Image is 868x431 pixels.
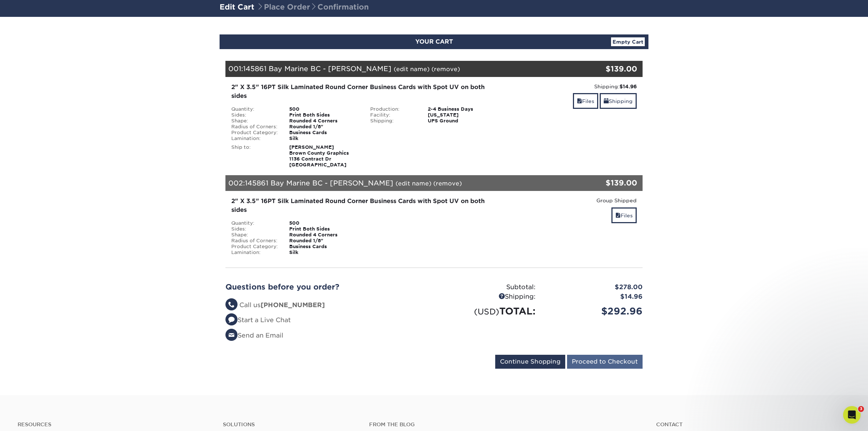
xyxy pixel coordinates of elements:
span: 145861 Bay Marine BC - [PERSON_NAME] [245,179,393,187]
span: YOUR CART [415,38,453,45]
div: Rounded 1/8" [284,124,365,130]
a: (remove) [433,180,462,187]
div: Quantity: [226,106,284,112]
iframe: Intercom live chat [843,406,861,424]
div: Business Cards [284,244,365,250]
a: (remove) [431,66,460,73]
li: Call us [225,301,429,310]
a: Send an Email [225,332,283,339]
span: 145861 Bay Marine BC - [PERSON_NAME] [243,65,391,73]
div: Quantity: [226,220,284,226]
span: Place Order Confirmation [257,3,369,11]
div: Subtotal: [434,283,541,292]
div: Radius of Corners: [226,238,284,244]
h4: Resources [18,421,212,428]
a: Contact [656,421,850,428]
div: UPS Ground [422,118,503,124]
div: Rounded 4 Corners [284,118,365,124]
div: 001: [225,61,573,77]
div: Radius of Corners: [226,124,284,130]
input: Continue Shopping [495,355,565,369]
div: Shipping: [365,118,423,124]
div: 2" X 3.5" 16PT Silk Laminated Round Corner Business Cards with Spot UV on both sides [231,83,498,100]
small: (USD) [474,307,499,316]
strong: $14.96 [619,84,637,89]
div: Product Category: [226,244,284,250]
a: Empty Cart [611,37,645,46]
a: (edit name) [394,66,430,73]
h2: Questions before you order? [225,283,429,291]
span: shipping [604,98,609,104]
div: $278.00 [541,283,648,292]
div: Rounded 1/8" [284,238,365,244]
div: Product Category: [226,130,284,136]
div: Business Cards [284,130,365,136]
div: Silk [284,250,365,255]
div: 2-4 Business Days [422,106,503,112]
div: TOTAL: [434,304,541,318]
div: $292.96 [541,304,648,318]
div: 500 [284,106,365,112]
div: 500 [284,220,365,226]
div: Ship to: [226,144,284,168]
a: Edit Cart [220,3,254,11]
div: Production: [365,106,423,112]
a: Shipping [600,93,637,109]
div: Shipping: [509,83,637,90]
div: Facility: [365,112,423,118]
div: Shipping: [434,292,541,302]
div: Shape: [226,232,284,238]
div: Print Both Sides [284,112,365,118]
span: 3 [858,406,864,412]
strong: [PERSON_NAME] Brown County Graphics 1136 Contract Dr [GEOGRAPHIC_DATA] [289,144,349,167]
div: Print Both Sides [284,226,365,232]
div: Sides: [226,226,284,232]
div: Shape: [226,118,284,124]
input: Proceed to Checkout [567,355,643,369]
div: 002: [225,175,573,191]
h4: Solutions [223,421,358,428]
a: (edit name) [396,180,431,187]
span: files [577,98,582,104]
div: $139.00 [573,177,637,188]
div: $139.00 [573,63,637,74]
a: Files [611,207,637,223]
div: Lamination: [226,136,284,141]
strong: [PHONE_NUMBER] [261,301,325,309]
div: Lamination: [226,250,284,255]
div: 2" X 3.5" 16PT Silk Laminated Round Corner Business Cards with Spot UV on both sides [231,197,498,214]
div: Rounded 4 Corners [284,232,365,238]
span: files [615,213,621,218]
div: Silk [284,136,365,141]
div: [US_STATE] [422,112,503,118]
a: Start a Live Chat [225,316,291,324]
div: $14.96 [541,292,648,302]
div: Group Shipped [509,197,637,204]
h4: From the Blog [369,421,636,428]
div: Sides: [226,112,284,118]
a: Files [573,93,598,109]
